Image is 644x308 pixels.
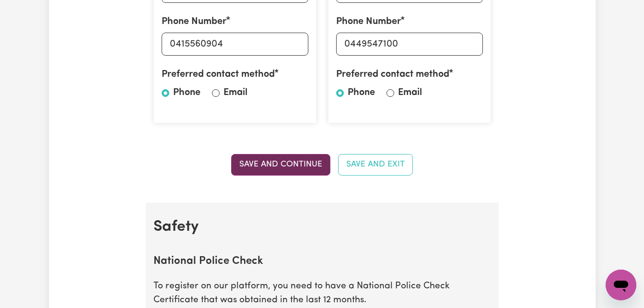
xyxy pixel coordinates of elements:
p: To register on our platform, you need to have a National Police Check Certificate that was obtain... [153,280,491,308]
label: Phone [173,85,200,100]
button: Save and Continue [231,154,330,175]
label: Phone [348,85,375,100]
label: Email [398,85,422,100]
label: Phone Number [162,14,226,29]
h2: Safety [153,218,491,236]
label: Phone Number [336,14,401,29]
label: Email [223,85,247,100]
label: Preferred contact method [162,67,275,82]
iframe: Button to launch messaging window [606,270,636,300]
label: Preferred contact method [336,67,449,82]
button: Save and Exit [338,154,413,175]
h2: National Police Check [153,255,491,268]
